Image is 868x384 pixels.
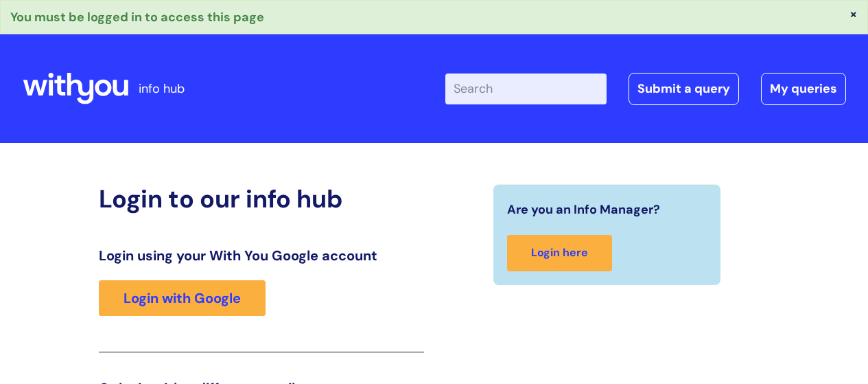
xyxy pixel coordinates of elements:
a: Login here [507,235,612,271]
span: Are you an Info Manager? [507,199,660,221]
p: info hub [139,78,185,100]
h3: Login using your With You Google account [99,247,424,264]
button: × [849,8,858,20]
a: My queries [761,73,846,104]
a: Login with Google [99,280,266,316]
h2: Login to our info hub [99,184,424,214]
input: Search [445,74,607,104]
a: Submit a query [629,73,739,104]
